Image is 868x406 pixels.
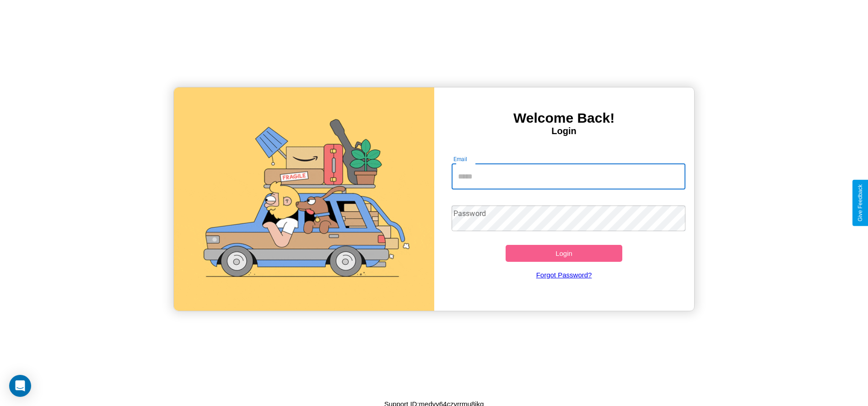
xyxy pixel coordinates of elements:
div: Give Feedback [857,184,863,222]
div: Open Intercom Messenger [9,375,31,397]
h3: Welcome Back! [434,110,694,126]
label: Email [453,155,468,163]
img: gif [174,87,434,311]
h4: Login [434,126,694,136]
button: Login [506,245,623,262]
a: Forgot Password? [447,262,681,288]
